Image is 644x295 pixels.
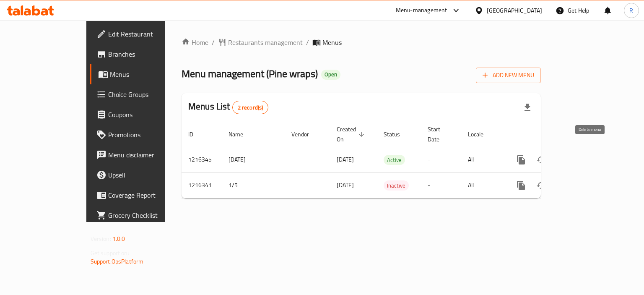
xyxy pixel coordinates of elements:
[384,129,411,139] span: Status
[322,37,342,47] span: Menus
[232,101,269,114] div: Total records count
[90,145,194,165] a: Menu disclaimer
[421,147,461,172] td: -
[108,89,187,99] span: Choice Groups
[90,24,194,44] a: Edit Restaurant
[384,155,405,165] span: Active
[337,154,354,165] span: [DATE]
[90,205,194,225] a: Grocery Checklist
[487,6,542,15] div: [GEOGRAPHIC_DATA]
[182,147,222,172] td: 1216345
[182,122,598,198] table: enhanced table
[110,69,187,79] span: Menus
[476,68,541,83] button: Add New Menu
[188,100,268,114] h2: Menus List
[384,181,409,191] span: Inactive
[229,129,254,139] span: Name
[108,110,187,120] span: Coupons
[108,29,187,39] span: Edit Restaurant
[108,170,187,180] span: Upsell
[90,84,194,104] a: Choice Groups
[428,124,451,144] span: Start Date
[108,210,187,220] span: Grocery Checklist
[91,233,111,244] span: Version:
[90,185,194,205] a: Coverage Report
[108,190,187,200] span: Coverage Report
[90,64,194,84] a: Menus
[112,233,125,244] span: 1.0.0
[218,37,303,47] a: Restaurants management
[228,37,303,47] span: Restaurants management
[504,122,598,147] th: Actions
[461,172,504,198] td: All
[337,124,367,144] span: Created On
[629,6,633,15] span: R
[222,172,285,198] td: 1/5
[396,5,447,16] div: Menu-management
[517,97,538,117] div: Export file
[182,172,222,198] td: 1216341
[108,130,187,140] span: Promotions
[90,165,194,185] a: Upsell
[91,248,129,258] span: Get support on:
[90,104,194,125] a: Coupons
[421,172,461,198] td: -
[483,70,534,81] span: Add New Menu
[108,150,187,160] span: Menu disclaimer
[91,256,144,267] a: Support.OpsPlatform
[337,180,354,191] span: [DATE]
[90,44,194,64] a: Branches
[306,37,309,47] li: /
[291,129,320,139] span: Vendor
[321,71,340,78] span: Open
[90,125,194,145] a: Promotions
[188,129,204,139] span: ID
[531,150,551,170] button: Change Status
[511,150,531,170] button: more
[212,37,215,47] li: /
[182,37,208,47] a: Home
[531,175,551,196] button: Change Status
[461,147,504,172] td: All
[182,37,541,47] nav: breadcrumb
[321,70,340,80] div: Open
[384,155,405,165] div: Active
[468,129,494,139] span: Locale
[108,49,187,59] span: Branches
[182,64,318,83] span: Menu management ( Pine wraps )
[384,180,409,191] div: Inactive
[222,147,285,172] td: [DATE]
[511,175,531,196] button: more
[233,104,268,112] span: 2 record(s)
